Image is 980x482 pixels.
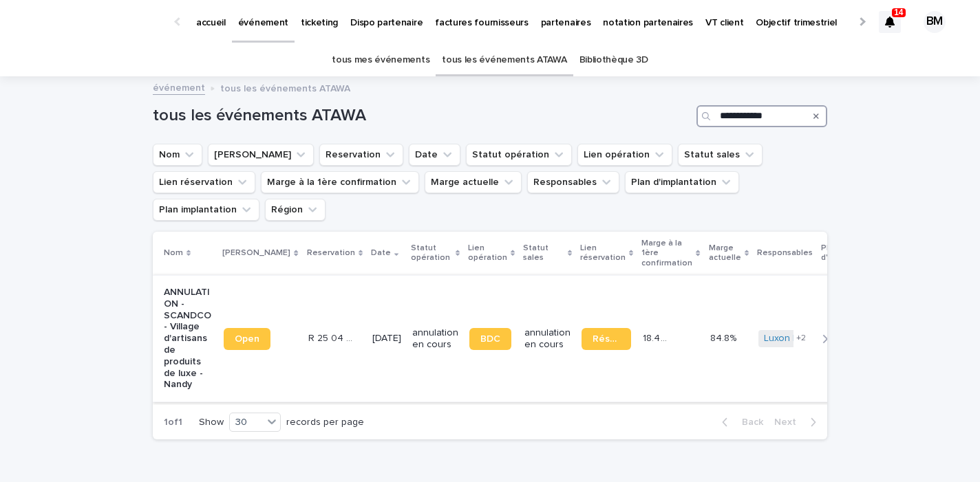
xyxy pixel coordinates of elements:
[466,144,572,166] button: Statut opération
[757,245,813,261] p: Responsables
[230,415,263,430] div: 30
[28,8,161,36] img: Ls34BcGeRexTGTNfXpUC
[577,144,672,166] button: Lien opération
[709,241,741,266] p: Marge actuelle
[625,171,739,193] button: Plan d'implantation
[821,241,878,266] p: Plan d'implantation
[153,79,205,95] a: événement
[409,144,460,166] button: Date
[796,334,806,342] span: + 2
[222,245,290,261] p: [PERSON_NAME]
[153,199,259,221] button: Plan implantation
[372,333,401,344] p: [DATE]
[153,406,193,439] p: 1 of 1
[527,171,619,193] button: Responsables
[894,8,903,17] p: 14
[411,241,452,266] p: Statut opération
[425,171,522,193] button: Marge actuelle
[220,80,350,95] p: tous les événements ATAWA
[696,105,827,127] input: Search
[412,327,458,351] p: annulation en cours
[442,44,566,76] a: tous les événements ATAWA
[711,416,769,428] button: Back
[524,327,571,351] p: annulation en cours
[764,333,840,344] a: Luxon Bolipombo
[164,287,213,391] p: ANNULATION - SCANDCO - Village d'artisans de produits de luxe - Nandy
[371,245,391,261] p: Date
[307,245,355,261] p: Reservation
[580,241,626,266] p: Lien réservation
[468,241,507,266] p: Lien opération
[261,171,419,193] button: Marge à la 1ère confirmation
[710,330,739,344] p: 84.8%
[678,144,763,166] button: Statut sales
[769,416,827,428] button: Next
[286,417,364,428] p: records per page
[164,245,183,261] p: Nom
[734,417,763,427] span: Back
[643,330,670,344] p: 18.4 %
[523,241,564,266] p: Statut sales
[199,417,224,428] p: Show
[774,417,805,427] span: Next
[308,330,360,344] p: R 25 04 4396
[224,328,270,350] a: Open
[265,199,326,221] button: Région
[879,11,901,33] div: 14
[235,334,259,344] span: Open
[579,44,648,76] a: Bibliothèque 3D
[319,144,403,166] button: Reservation
[480,334,500,344] span: BDC
[332,44,429,76] a: tous mes événements
[208,144,314,166] button: Lien Stacker
[924,11,946,33] div: BM
[641,236,692,271] p: Marge à la 1ère confirmation
[593,334,619,344] span: Réservation
[153,171,255,193] button: Lien réservation
[469,328,511,350] a: BDC
[153,106,691,126] h1: tous les événements ATAWA
[153,144,202,166] button: Nom
[582,328,630,350] a: Réservation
